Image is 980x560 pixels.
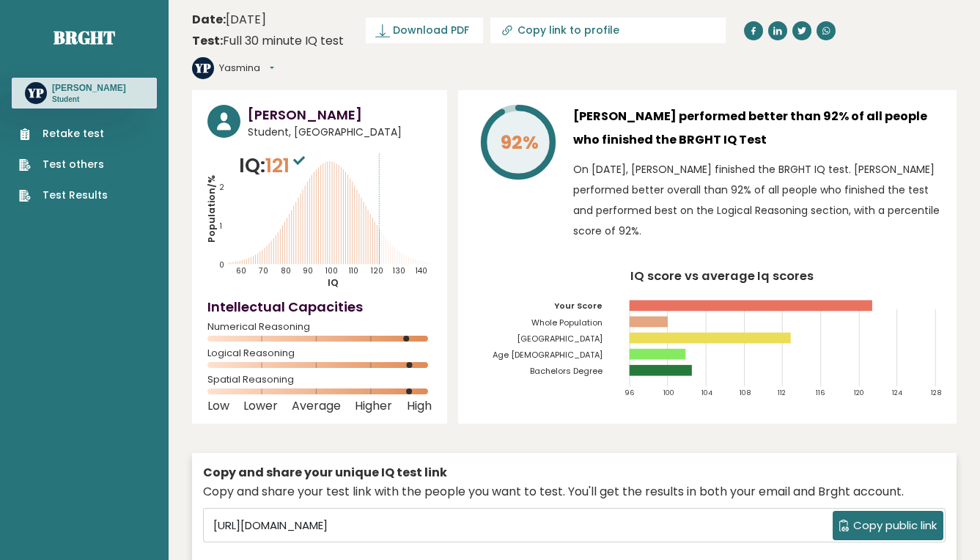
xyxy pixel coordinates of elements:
[392,265,405,276] tspan: 130
[816,388,825,397] tspan: 116
[258,265,268,276] tspan: 70
[207,350,432,356] span: Logical Reasoning
[516,333,602,345] tspan: [GEOGRAPHIC_DATA]
[27,84,44,101] text: YP
[892,388,902,397] tspan: 124
[355,403,392,409] span: Higher
[239,151,309,180] p: IQ:
[248,105,432,125] h3: [PERSON_NAME]
[531,317,602,328] tspan: Whole Population
[292,403,341,409] span: Average
[853,517,937,534] span: Copy public link
[236,265,246,276] tspan: 60
[833,511,943,540] button: Copy public link
[194,59,211,76] text: YP
[393,23,469,38] span: Download PDF
[327,276,338,289] tspan: IQ
[19,157,108,172] a: Test others
[54,26,115,49] a: Brght
[19,126,108,141] a: Retake test
[500,130,538,155] tspan: 92%
[366,18,483,43] a: Download PDF
[192,32,223,49] b: Test:
[248,125,432,140] span: Student, [GEOGRAPHIC_DATA]
[192,11,226,28] b: Date:
[625,388,634,397] tspan: 96
[207,324,432,330] span: Numerical Reasoning
[52,95,126,105] p: Student
[220,221,222,232] tspan: 1
[325,265,338,276] tspan: 100
[573,159,941,241] p: On [DATE], [PERSON_NAME] finished the BRGHT IQ test. [PERSON_NAME] performed better overall than ...
[630,268,814,284] tspan: IQ score vs average Iq scores
[415,265,427,276] tspan: 140
[303,265,313,276] tspan: 90
[219,182,224,193] tspan: 2
[52,82,126,94] h3: [PERSON_NAME]
[663,388,674,397] tspan: 100
[219,61,274,75] button: Yasmina
[529,365,602,377] tspan: Bachelors Degree
[701,388,712,397] tspan: 104
[553,301,602,312] tspan: Your Score
[778,388,786,397] tspan: 112
[192,11,266,29] time: [DATE]
[265,152,309,179] span: 121
[207,297,432,317] h4: Intellectual Capacities
[205,175,218,243] tspan: Population/%
[407,403,432,409] span: High
[281,265,291,276] tspan: 80
[203,483,946,501] div: Copy and share your test link with the people you want to test. You'll get the results in both yo...
[931,388,941,397] tspan: 128
[854,388,864,397] tspan: 120
[219,259,224,270] tspan: 0
[243,403,278,409] span: Lower
[349,265,358,276] tspan: 110
[207,377,432,383] span: Spatial Reasoning
[573,105,941,152] h3: [PERSON_NAME] performed better than 92% of all people who finished the BRGHT IQ Test
[207,403,229,409] span: Low
[19,188,108,203] a: Test Results
[740,388,751,397] tspan: 108
[203,464,946,482] div: Copy and share your unique IQ test link
[370,265,383,276] tspan: 120
[492,349,602,361] tspan: Age [DEMOGRAPHIC_DATA]
[192,32,344,50] div: Full 30 minute IQ test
